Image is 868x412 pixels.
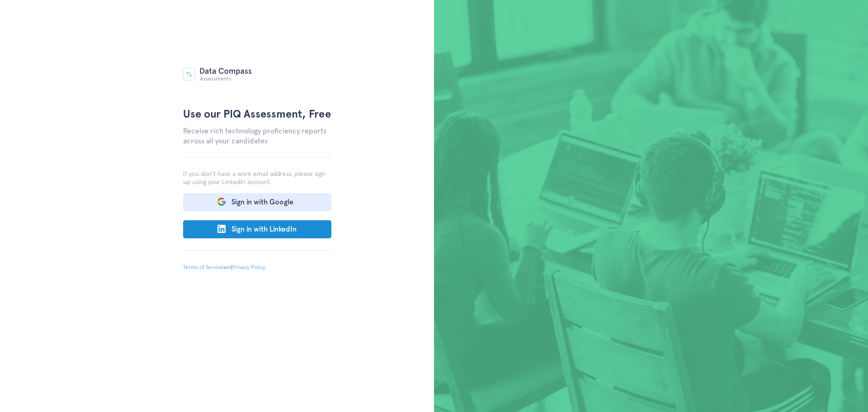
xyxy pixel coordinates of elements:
[183,157,332,186] p: If you don't have a work email address, please sign up using your LinkedIn account.
[183,106,332,122] h1: Use our PIQ Assessment, Free
[183,220,331,238] button: Sign in with LinkedIn
[183,250,332,294] p: and
[183,193,331,211] button: Sign in with Google
[232,264,267,270] a: Privacy Policy.
[183,126,332,146] h2: Receive rich technology proficiency reports across all your candidates
[183,264,223,270] a: Terms of Service
[183,68,252,81] img: Data Compass Assessment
